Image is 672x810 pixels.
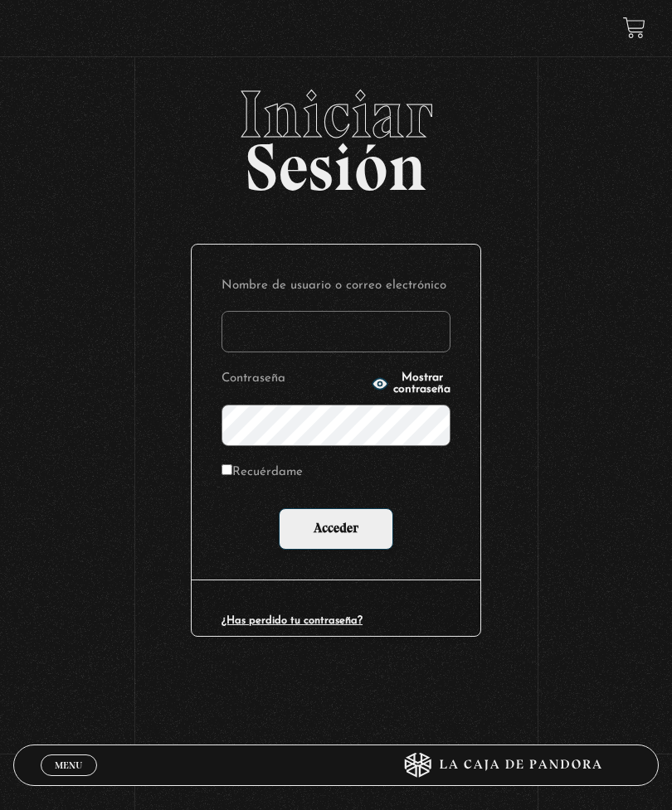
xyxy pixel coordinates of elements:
[222,274,450,298] label: Nombre de usuario o correo electrónico
[13,81,659,187] h2: Sesión
[222,615,363,626] a: ¿Has perdido tu contraseña?
[13,81,659,148] span: Iniciar
[222,464,232,475] input: Recuérdame
[55,760,82,770] span: Menu
[222,461,303,485] label: Recuérdame
[279,508,393,550] input: Acceder
[623,17,645,39] a: View your shopping cart
[222,367,367,391] label: Contraseña
[393,372,450,395] span: Mostrar contraseña
[49,774,88,786] span: Cerrar
[372,372,450,395] button: Mostrar contraseña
